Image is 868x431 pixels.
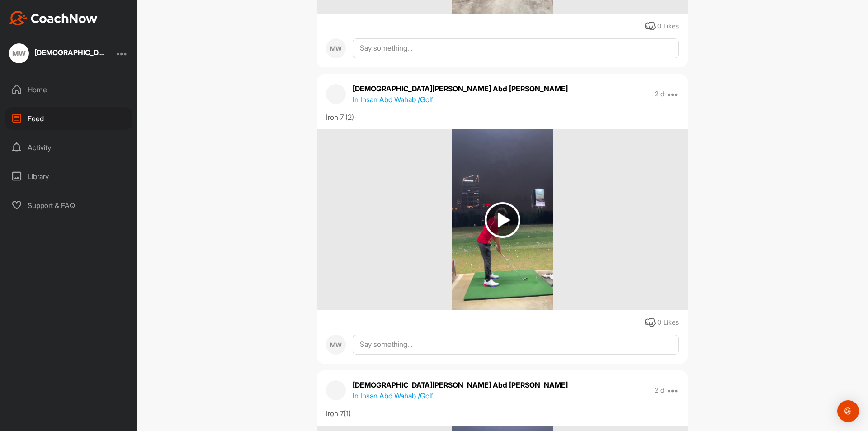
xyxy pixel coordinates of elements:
[34,49,107,56] div: [DEMOGRAPHIC_DATA][PERSON_NAME] Abd [PERSON_NAME]
[326,408,679,419] div: Iron 7(1)
[9,11,98,25] img: CoachNow
[655,90,665,99] p: 2 d
[326,335,346,355] div: MW
[9,43,29,63] div: MW
[655,386,665,395] p: 2 d
[353,390,433,401] p: In Ihsan Abd Wahab / Golf
[837,400,859,422] div: Open Intercom Messenger
[5,136,132,159] div: Activity
[5,107,132,130] div: Feed
[657,21,679,32] div: 0 Likes
[5,194,132,217] div: Support & FAQ
[452,129,553,310] img: media
[353,83,568,94] p: [DEMOGRAPHIC_DATA][PERSON_NAME] Abd [PERSON_NAME]
[657,317,679,328] div: 0 Likes
[485,202,520,238] img: play
[326,112,679,123] div: Iron 7 (2)
[353,94,433,105] p: In Ihsan Abd Wahab / Golf
[353,379,568,390] p: [DEMOGRAPHIC_DATA][PERSON_NAME] Abd [PERSON_NAME]
[5,78,132,101] div: Home
[5,165,132,188] div: Library
[326,38,346,58] div: MW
